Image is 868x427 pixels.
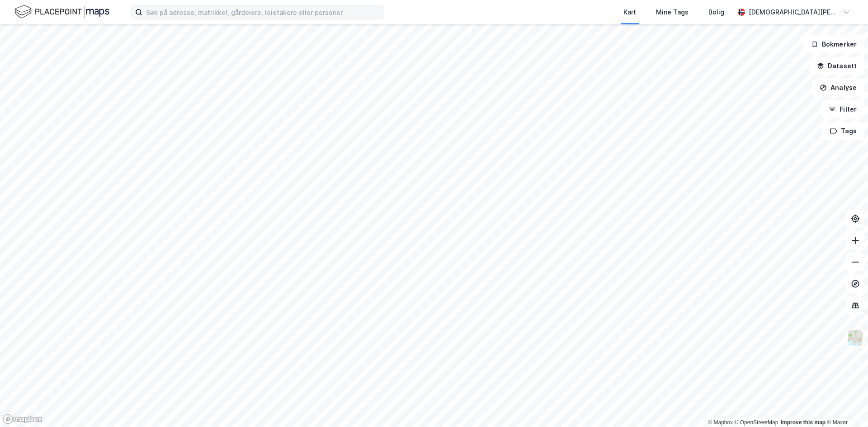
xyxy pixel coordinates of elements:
a: Mapbox [708,419,733,426]
div: Mine Tags [656,7,689,18]
button: Datasett [809,57,864,75]
button: Tags [822,122,864,140]
div: [DEMOGRAPHIC_DATA][PERSON_NAME][DEMOGRAPHIC_DATA] [749,7,839,18]
button: Bokmerker [803,35,864,53]
button: Filter [821,100,864,118]
div: Bolig [708,7,724,18]
a: Improve this map [781,419,826,426]
div: Kontrollprogram for chat [823,384,868,427]
input: Søk på adresse, matrikkel, gårdeiere, leietakere eller personer [142,5,384,19]
img: Z [847,329,864,347]
img: logo.f888ab2527a4732fd821a326f86c7f29.svg [14,4,109,20]
iframe: Chat Widget [823,384,868,427]
div: Kart [623,7,636,18]
button: Analyse [812,79,864,97]
a: Mapbox homepage [3,414,42,424]
a: OpenStreetMap [735,419,778,426]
